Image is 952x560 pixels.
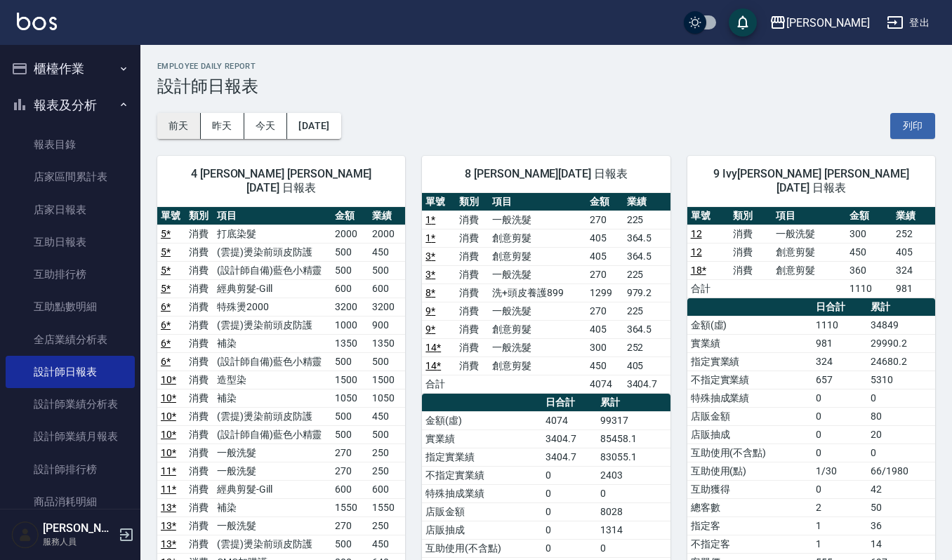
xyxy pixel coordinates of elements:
[456,247,489,265] td: 消費
[586,338,623,356] td: 300
[586,284,623,302] td: 1299
[456,302,489,320] td: 消費
[691,246,702,258] a: 12
[542,539,597,557] td: 0
[213,389,331,407] td: 補染
[597,394,670,412] th: 累計
[43,535,114,548] p: 服務人員
[687,535,812,553] td: 不指定客
[185,207,213,225] th: 類別
[213,498,331,516] td: 補染
[157,113,201,139] button: 前天
[185,334,213,352] td: 消費
[6,486,135,518] a: 商品消耗明細
[331,334,369,352] td: 1350
[369,371,406,389] td: 1500
[213,352,331,371] td: (設計師自備)藍色小精靈
[185,480,213,498] td: 消費
[6,453,135,486] a: 設計師排行榜
[213,298,331,316] td: 特殊燙2000
[687,425,812,444] td: 店販抽成
[422,521,542,539] td: 店販抽成
[331,371,369,389] td: 1500
[369,352,406,371] td: 500
[369,225,406,243] td: 2000
[185,225,213,243] td: 消費
[213,243,331,261] td: (雲提)燙染前頭皮防護
[185,243,213,261] td: 消費
[6,87,135,124] button: 報表及分析
[422,193,455,211] th: 單號
[867,516,935,535] td: 36
[764,8,875,37] button: [PERSON_NAME]
[846,225,893,243] td: 300
[157,207,185,225] th: 單號
[867,298,935,316] th: 累計
[867,316,935,334] td: 34849
[812,444,868,462] td: 0
[369,207,406,225] th: 業績
[213,225,331,243] td: 打底染髮
[812,480,868,498] td: 0
[867,371,935,389] td: 5310
[369,261,406,279] td: 500
[17,13,57,30] img: Logo
[687,462,812,480] td: 互助使用(點)
[331,498,369,516] td: 1550
[213,207,331,225] th: 項目
[185,279,213,298] td: 消費
[6,161,135,193] a: 店家區間累計表
[729,225,772,243] td: 消費
[729,8,757,36] button: save
[687,207,935,298] table: a dense table
[812,352,868,371] td: 324
[892,225,935,243] td: 252
[812,425,868,444] td: 0
[586,320,623,338] td: 405
[812,516,868,535] td: 1
[331,516,369,535] td: 270
[369,516,406,535] td: 250
[456,356,489,375] td: 消費
[772,225,846,243] td: 一般洗髮
[597,539,670,557] td: 0
[623,302,670,320] td: 225
[456,193,489,211] th: 類別
[369,498,406,516] td: 1550
[812,298,868,316] th: 日合計
[586,193,623,211] th: 金額
[867,498,935,516] td: 50
[369,298,406,316] td: 3200
[586,302,623,320] td: 270
[542,448,597,466] td: 3404.7
[489,193,586,211] th: 項目
[331,243,369,261] td: 500
[369,535,406,553] td: 450
[213,425,331,444] td: (設計師自備)藍色小精靈
[331,298,369,316] td: 3200
[456,211,489,229] td: 消費
[185,535,213,553] td: 消費
[542,484,597,502] td: 0
[812,389,868,407] td: 0
[6,291,135,323] a: 互助點數明細
[687,389,812,407] td: 特殊抽成業績
[687,352,812,371] td: 指定實業績
[812,462,868,480] td: 1/30
[846,261,893,279] td: 360
[185,425,213,444] td: 消費
[213,261,331,279] td: (設計師自備)藍色小精靈
[687,334,812,352] td: 實業績
[489,302,586,320] td: 一般洗髮
[586,356,623,375] td: 450
[11,521,39,549] img: Person
[489,229,586,247] td: 創意剪髮
[369,425,406,444] td: 500
[687,444,812,462] td: 互助使用(不含點)
[185,261,213,279] td: 消費
[892,243,935,261] td: 405
[597,411,670,429] td: 99317
[369,462,406,480] td: 250
[586,247,623,265] td: 405
[597,448,670,466] td: 83055.1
